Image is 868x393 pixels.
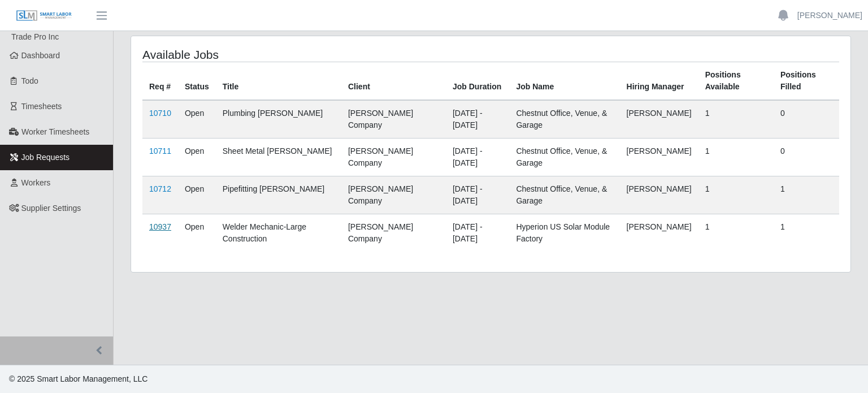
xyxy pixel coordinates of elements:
span: Workers [21,178,51,187]
td: Plumbing [PERSON_NAME] [216,100,341,139]
td: [PERSON_NAME] [620,139,698,176]
a: 10711 [149,146,171,156]
td: Pipefitting [PERSON_NAME] [216,176,341,214]
td: [PERSON_NAME] [620,176,698,214]
th: Job Name [509,62,619,101]
span: Dashboard [21,51,60,60]
th: Positions Filled [774,62,839,101]
th: Status [178,62,216,101]
span: Todo [21,76,38,85]
span: © 2025 Smart Labor Management, LLC [9,374,147,383]
td: Chestnut Office, Venue, & Garage [509,176,619,214]
th: Title [216,62,341,101]
span: Worker Timesheets [21,127,89,136]
td: 1 [698,214,774,252]
td: [DATE] - [DATE] [446,214,509,252]
span: Trade Pro Inc [11,32,59,41]
td: Open [178,176,216,214]
th: Hiring Manager [620,62,698,101]
span: Timesheets [21,102,62,111]
h4: Available Jobs [142,47,423,62]
td: [PERSON_NAME] Company [341,214,446,252]
td: Chestnut Office, Venue, & Garage [509,139,619,176]
span: Supplier Settings [21,204,81,213]
a: 10712 [149,184,171,193]
td: Welder Mechanic-Large Construction [216,214,341,252]
span: Job Requests [21,153,70,162]
th: Job Duration [446,62,509,101]
a: [PERSON_NAME] [797,10,862,21]
td: 1 [698,100,774,139]
td: [PERSON_NAME] Company [341,176,446,214]
td: [DATE] - [DATE] [446,100,509,139]
td: [PERSON_NAME] [620,100,698,139]
td: Sheet Metal [PERSON_NAME] [216,139,341,176]
td: 1 [774,214,839,252]
td: [PERSON_NAME] [620,214,698,252]
td: Chestnut Office, Venue, & Garage [509,100,619,139]
th: Req # [142,62,178,101]
a: 10710 [149,109,171,118]
td: [DATE] - [DATE] [446,176,509,214]
td: Open [178,139,216,176]
th: Client [341,62,446,101]
td: 0 [774,100,839,139]
td: 1 [698,176,774,214]
td: [DATE] - [DATE] [446,139,509,176]
td: Open [178,100,216,139]
img: SLM Logo [16,10,72,22]
td: 0 [774,139,839,176]
td: [PERSON_NAME] Company [341,100,446,139]
th: Positions Available [698,62,774,101]
td: 1 [774,176,839,214]
td: Hyperion US Solar Module Factory [509,214,619,252]
a: 10937 [149,222,171,231]
td: 1 [698,139,774,176]
td: Open [178,214,216,252]
td: [PERSON_NAME] Company [341,139,446,176]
